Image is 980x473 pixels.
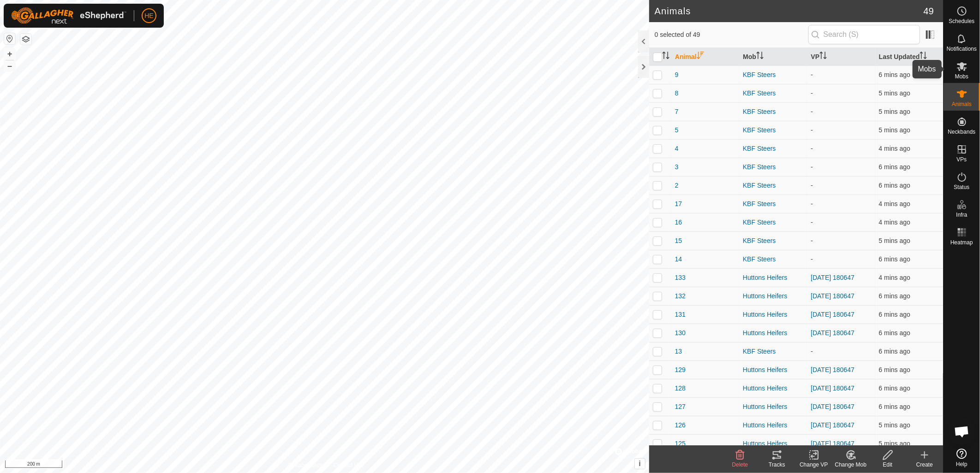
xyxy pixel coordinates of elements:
[956,157,967,162] span: VPs
[879,200,910,207] span: 28 Aug 2025, 12:24 pm
[675,384,686,393] span: 128
[743,291,803,301] div: Huttons Heifers
[743,384,803,393] div: Huttons Heifers
[739,48,807,66] th: Mob
[334,461,361,469] a: Contact Us
[20,34,31,45] button: Map Layers
[743,310,803,319] div: Huttons Heifers
[743,144,803,154] div: KBF Steers
[879,403,910,410] span: 28 Aug 2025, 12:23 pm
[924,4,934,18] span: 49
[743,199,803,209] div: KBF Steers
[811,237,813,244] app-display-virtual-paddock-transition: -
[759,461,795,469] div: Tracks
[832,461,869,469] div: Change Mob
[675,181,679,190] span: 2
[811,329,855,337] a: [DATE] 180647
[811,145,813,152] app-display-virtual-paddock-transition: -
[879,163,910,171] span: 28 Aug 2025, 12:23 pm
[879,71,910,78] span: 28 Aug 2025, 12:22 pm
[675,89,679,98] span: 8
[639,460,641,467] span: i
[675,347,682,356] span: 13
[144,11,153,21] span: HE
[948,129,975,135] span: Neckbands
[811,403,855,410] a: [DATE] 180647
[811,440,855,447] a: [DATE] 180647
[655,30,808,40] span: 0 selected of 49
[956,461,968,467] span: Help
[879,366,910,373] span: 28 Aug 2025, 12:23 pm
[879,384,910,392] span: 28 Aug 2025, 12:23 pm
[811,311,855,318] a: [DATE] 180647
[811,366,855,373] a: [DATE] 180647
[743,89,803,98] div: KBF Steers
[955,74,968,79] span: Mobs
[743,125,803,135] div: KBF Steers
[879,219,910,226] span: 28 Aug 2025, 12:24 pm
[879,126,910,134] span: 28 Aug 2025, 12:23 pm
[4,33,15,44] button: Reset Map
[675,420,686,430] span: 126
[675,254,682,264] span: 14
[675,125,679,135] span: 5
[879,274,910,281] span: 28 Aug 2025, 12:24 pm
[879,440,910,447] span: 28 Aug 2025, 12:23 pm
[697,53,704,60] p-sorticon: Activate to sort
[879,237,910,244] span: 28 Aug 2025, 12:23 pm
[811,255,813,263] app-display-virtual-paddock-transition: -
[743,218,803,227] div: KBF Steers
[906,461,943,469] div: Create
[954,184,969,190] span: Status
[662,53,669,60] p-sorticon: Activate to sort
[811,274,855,281] a: [DATE] 180647
[950,240,973,245] span: Heatmap
[655,6,924,17] h2: Animals
[811,200,813,207] app-display-virtual-paddock-transition: -
[795,461,832,469] div: Change VP
[811,421,855,429] a: [DATE] 180647
[743,181,803,190] div: KBF Steers
[949,18,974,24] span: Schedules
[743,70,803,80] div: KBF Steers
[811,71,813,78] app-display-virtual-paddock-transition: -
[4,60,15,71] button: –
[288,461,323,469] a: Privacy Policy
[920,53,927,60] p-sorticon: Activate to sort
[811,384,855,392] a: [DATE] 180647
[671,48,739,66] th: Animal
[743,402,803,412] div: Huttons Heifers
[807,48,875,66] th: VP
[756,53,764,60] p-sorticon: Activate to sort
[743,236,803,246] div: KBF Steers
[743,439,803,449] div: Huttons Heifers
[811,292,855,300] a: [DATE] 180647
[879,108,910,115] span: 28 Aug 2025, 12:23 pm
[811,182,813,189] app-display-virtual-paddock-transition: -
[879,255,910,263] span: 28 Aug 2025, 12:22 pm
[879,89,910,97] span: 28 Aug 2025, 12:23 pm
[879,182,910,189] span: 28 Aug 2025, 12:23 pm
[743,420,803,430] div: Huttons Heifers
[743,254,803,264] div: KBF Steers
[944,445,980,471] a: Help
[879,421,910,429] span: 28 Aug 2025, 12:23 pm
[819,53,827,60] p-sorticon: Activate to sort
[675,439,686,449] span: 125
[675,328,686,338] span: 130
[675,107,679,117] span: 7
[879,145,910,152] span: 28 Aug 2025, 12:24 pm
[743,328,803,338] div: Huttons Heifers
[811,126,813,134] app-display-virtual-paddock-transition: -
[675,310,686,319] span: 131
[811,348,813,355] app-display-virtual-paddock-transition: -
[675,236,682,246] span: 15
[743,273,803,283] div: Huttons Heifers
[675,402,686,412] span: 127
[879,311,910,318] span: 28 Aug 2025, 12:22 pm
[952,101,972,107] span: Animals
[879,292,910,300] span: 28 Aug 2025, 12:22 pm
[743,365,803,375] div: Huttons Heifers
[743,107,803,117] div: KBF Steers
[743,347,803,356] div: KBF Steers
